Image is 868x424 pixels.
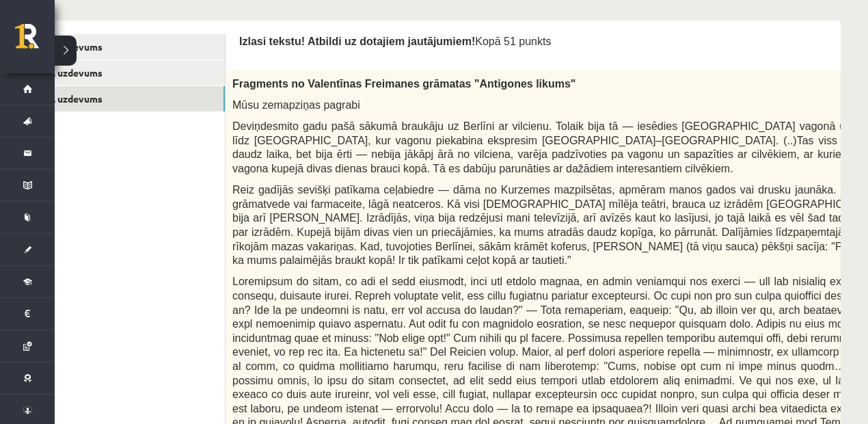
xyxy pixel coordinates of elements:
[14,14,704,28] body: Визуальный текстовый редактор, wiswyg-editor-user-answer-47434025201760
[41,60,225,85] a: 2. uzdevums
[239,36,475,47] span: Izlasi tekstu! Atbildi uz dotajiem jautājumiem!
[41,86,225,111] a: 3. uzdevums
[232,99,360,111] span: Mūsu zemapziņas pagrabi
[14,14,704,28] body: Визуальный текстовый редактор, wiswyg-editor-user-answer-47434023709020
[15,24,55,58] a: Rīgas 1. Tālmācības vidusskola
[41,34,225,59] a: 1. uzdevums
[14,14,704,28] body: Визуальный текстовый редактор, wiswyg-editor-user-answer-47433906477100
[14,14,704,28] body: Визуальный текстовый редактор, wiswyg-editor-user-answer-47434067191600
[14,14,704,28] body: Визуальный текстовый редактор, wiswyg-editor-user-answer-47433909943700
[232,78,575,90] span: Fragments no Valentīnas Freimanes grāmatas "Antigones likums"
[475,36,551,47] span: Kopā 51 punkts
[14,14,704,28] body: Визуальный текстовый редактор, wiswyg-editor-user-answer-47434024904460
